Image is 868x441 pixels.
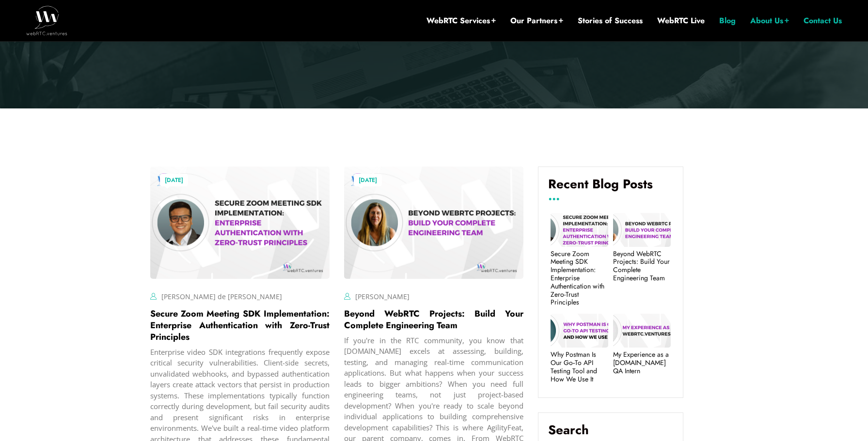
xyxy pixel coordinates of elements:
[548,177,673,199] h4: Recent Blog Posts
[344,167,523,278] img: image
[657,15,705,26] a: WebRTC Live
[551,250,608,307] a: Secure Zoom Meeting SDK Implementation: Enterprise Authentication with Zero-Trust Principles
[354,174,382,186] a: [DATE]
[426,15,496,26] a: WebRTC Services
[150,307,330,343] a: Secure Zoom Meeting SDK Implementation: Enterprise Authentication with Zero-Trust Principles
[355,292,410,301] a: [PERSON_NAME]
[613,250,671,282] a: Beyond WebRTC Projects: Build Your Complete Engineering Team
[804,15,842,26] a: Contact Us
[613,350,671,375] a: My Experience as a [DOMAIN_NAME] QA Intern
[551,350,608,383] a: Why Postman Is Our Go‑To API Testing Tool and How We Use It
[161,292,282,301] a: [PERSON_NAME] de [PERSON_NAME]
[150,167,330,278] img: image
[344,307,523,332] a: Beyond WebRTC Projects: Build Your Complete Engineering Team
[719,15,736,26] a: Blog
[26,6,67,35] img: WebRTC.ventures
[750,15,789,26] a: About Us
[160,174,188,186] a: [DATE]
[510,15,563,26] a: Our Partners
[578,15,643,26] a: Stories of Success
